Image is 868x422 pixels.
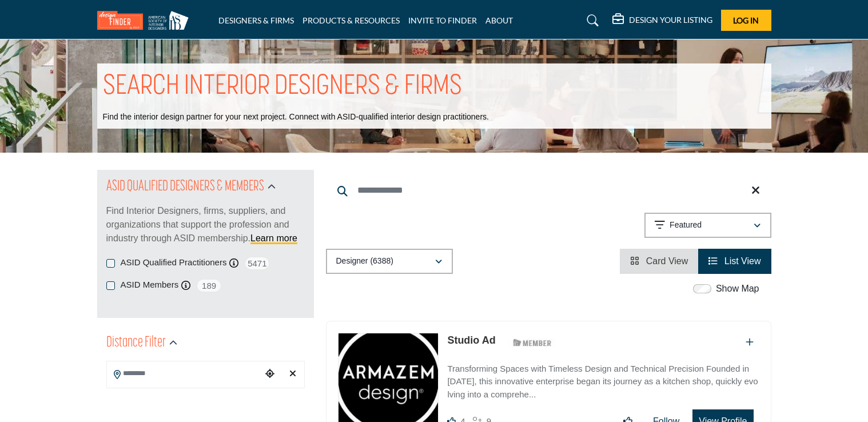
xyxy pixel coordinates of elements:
[106,204,305,245] p: Find Interior Designers, firms, suppliers, and organizations that support the profession and indu...
[447,335,495,346] a: Studio Ad
[644,213,771,238] button: Featured
[620,249,698,274] li: Card View
[698,249,771,274] li: List View
[447,333,495,348] p: Studio Ad
[107,363,261,385] input: Search Location
[336,256,393,267] p: Designer (6388)
[630,256,688,266] a: View Card
[733,15,759,25] span: Log In
[447,363,759,401] p: Transforming Spaces with Timeless Design and Technical Precision Founded in [DATE], this innovati...
[261,362,278,387] div: Choose your current location
[646,256,688,266] span: Card View
[106,259,115,268] input: ASID Qualified Practitioners checkbox
[326,249,453,274] button: Designer (6388)
[629,15,712,25] h5: DESIGN YOUR LISTING
[103,112,489,123] p: Find the interior design partner for your next project. Connect with ASID-qualified interior desi...
[244,256,270,270] span: 5471
[612,14,712,27] div: DESIGN YOUR LISTING
[447,356,759,401] a: Transforming Spaces with Timeless Design and Technical Precision Founded in [DATE], this innovati...
[721,10,771,31] button: Log In
[408,15,477,25] a: INVITE TO FINDER
[485,15,513,25] a: ABOUT
[302,15,400,25] a: PRODUCTS & RESOURCES
[716,282,759,296] label: Show Map
[103,69,462,105] h1: SEARCH INTERIOR DESIGNERS & FIRMS
[724,256,761,266] span: List View
[97,11,194,30] img: Site Logo
[507,336,558,350] img: ASID Members Badge Icon
[326,177,771,204] input: Search Keyword
[106,333,166,353] h2: Distance Filter
[121,256,227,269] label: ASID Qualified Practitioners
[250,233,297,243] a: Learn more
[746,337,754,347] a: Add To List
[708,256,761,266] a: View List
[106,281,115,290] input: ASID Members checkbox
[284,362,301,387] div: Clear search location
[218,15,294,25] a: DESIGNERS & FIRMS
[121,278,179,292] label: ASID Members
[196,278,222,293] span: 189
[106,177,264,197] h2: ASID QUALIFIED DESIGNERS & MEMBERS
[670,220,702,231] p: Featured
[576,11,606,30] a: Search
